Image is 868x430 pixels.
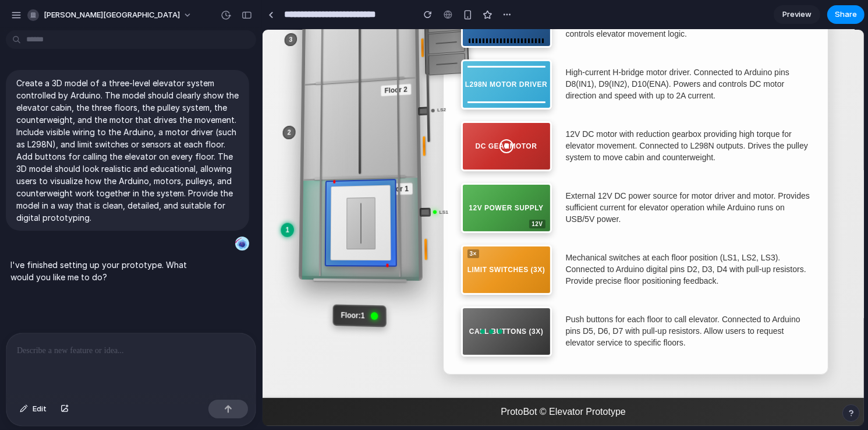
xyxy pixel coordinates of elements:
button: Share [827,5,865,24]
div: Call Buttons (3x) [199,277,289,327]
div: L298N Motor Driver [199,30,289,80]
p: Push buttons for each floor to call elevator. Connected to Arduino pins D5, D6, D7 with pull-up r... [303,284,548,319]
span: Share [835,9,857,20]
div: Limit Switches (3x) [199,215,289,265]
a: Preview [774,5,820,24]
div: DC Gearmotor [199,91,289,142]
button: 1 [18,193,31,207]
div: Floor: 1 [78,281,102,290]
span: LS 2 [175,77,183,83]
p: Create a 3D model of a three-level elevator system controlled by Arduino. The model should clearl... [16,77,239,224]
p: I've finished setting up your prototype. What would you like me to do? [10,259,205,283]
p: High-current H-bridge motor driver. Connected to Arduino pins D8(IN1), D9(IN2), D10(ENA). Powers ... [303,37,548,72]
button: 3 [22,3,34,17]
span: Preview [782,9,812,20]
button: Edit [14,400,52,418]
span: LS 1 [176,179,186,185]
p: External 12V DC power source for motor driver and motor. Provides sufficient current for elevator... [303,161,548,195]
p: 12V DC motor with reduction gearbox providing high torque for elevator movement. Connected to L29... [303,99,548,133]
button: [PERSON_NAME][GEOGRAPHIC_DATA] [23,6,198,24]
span: Edit [33,403,47,415]
div: 12V Power Supply [199,153,289,203]
button: 2 [20,96,33,110]
p: Mechanical switches at each floor position (LS1, LS2, LS3). Connected to Arduino digital pins D2,... [303,223,548,257]
span: [PERSON_NAME][GEOGRAPHIC_DATA] [44,9,180,21]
